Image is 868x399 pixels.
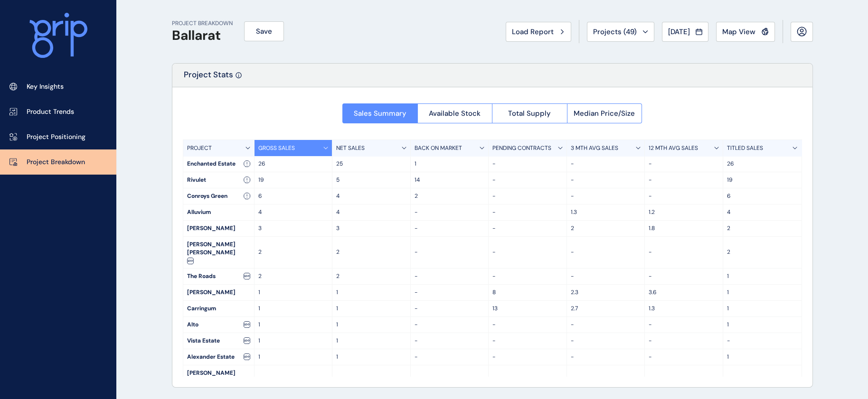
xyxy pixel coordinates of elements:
p: 2 [258,272,329,280]
p: - [571,248,641,256]
p: - [571,160,641,168]
p: - [492,377,563,385]
p: 2 [727,248,798,256]
p: - [492,272,563,280]
button: Map View [716,22,775,42]
button: [DATE] [662,22,708,42]
span: Map View [722,27,755,37]
p: - [415,248,485,256]
span: Sales Summary [354,109,406,118]
p: - [649,192,719,200]
p: - [727,337,798,345]
p: NET SALES [336,144,365,152]
p: - [649,337,719,345]
p: PENDING CONTRACTS [492,144,551,152]
p: - [649,248,719,256]
p: 1.3 [649,305,719,313]
p: 1 [727,353,798,361]
span: Save [256,27,272,36]
button: Sales Summary [342,103,417,123]
p: 1 [336,305,406,313]
p: 3 [336,224,406,232]
p: - [336,377,406,385]
p: - [727,377,798,385]
p: - [415,353,485,361]
p: 26 [727,160,798,168]
span: Total Supply [508,109,551,118]
p: - [415,377,485,385]
p: 1 [336,288,406,297]
p: 2 [415,192,485,200]
div: Carringum [183,301,254,316]
p: 1 [727,272,798,280]
p: 12 MTH AVG SALES [649,144,698,152]
p: - [492,248,563,256]
p: - [492,224,563,232]
div: [PERSON_NAME] [183,285,254,300]
p: - [649,353,719,361]
p: - [415,305,485,313]
button: Median Price/Size [567,103,642,123]
p: 2 [336,272,406,280]
span: Median Price/Size [574,109,635,118]
p: 2 [336,248,406,256]
p: 26 [258,160,329,168]
p: 1 [415,160,485,168]
p: TITLED SALES [727,144,763,152]
button: Total Supply [492,103,567,123]
p: - [415,224,485,232]
p: 1 [336,353,406,361]
p: 4 [258,208,329,216]
h1: Ballarat [172,28,233,44]
p: 1 [258,305,329,313]
div: Conroys Green [183,188,254,204]
p: - [415,288,485,297]
p: 4 [336,208,406,216]
p: 19 [258,176,329,184]
div: Alexander Estate [183,349,254,365]
p: GROSS SALES [258,144,295,152]
p: - [492,192,563,200]
span: Available Stock [429,109,481,118]
p: 2 [258,248,329,256]
p: 13 [492,305,563,313]
div: [PERSON_NAME] [183,221,254,236]
p: 5 [336,176,406,184]
p: 4 [727,208,798,216]
p: 1 [336,321,406,329]
div: The Roads [183,269,254,284]
p: 1.2 [649,208,719,216]
span: Projects ( 49 ) [593,27,637,37]
p: 2.3 [571,288,641,297]
span: Load Report [512,27,554,37]
p: - [492,337,563,345]
p: 3 [258,224,329,232]
p: Product Trends [27,107,74,117]
p: 8 [492,288,563,297]
p: - [415,337,485,345]
p: - [649,377,719,385]
p: PROJECT BREAKDOWN [172,19,233,28]
p: - [571,337,641,345]
p: 6 [258,192,329,200]
p: 1.3 [571,208,641,216]
p: - [571,377,641,385]
p: - [258,377,329,385]
p: - [415,272,485,280]
p: 2.7 [571,305,641,313]
div: Vista Estate [183,333,254,349]
p: 1 [258,321,329,329]
p: 1 [258,288,329,297]
p: - [571,176,641,184]
p: 25 [336,160,406,168]
p: - [492,321,563,329]
div: [PERSON_NAME] [PERSON_NAME] [183,237,254,268]
p: Project Stats [184,69,233,87]
p: 2 [571,224,641,232]
p: - [415,208,485,216]
p: - [649,176,719,184]
p: - [571,272,641,280]
div: Alto [183,317,254,333]
p: Project Positioning [27,132,85,142]
p: - [492,353,563,361]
